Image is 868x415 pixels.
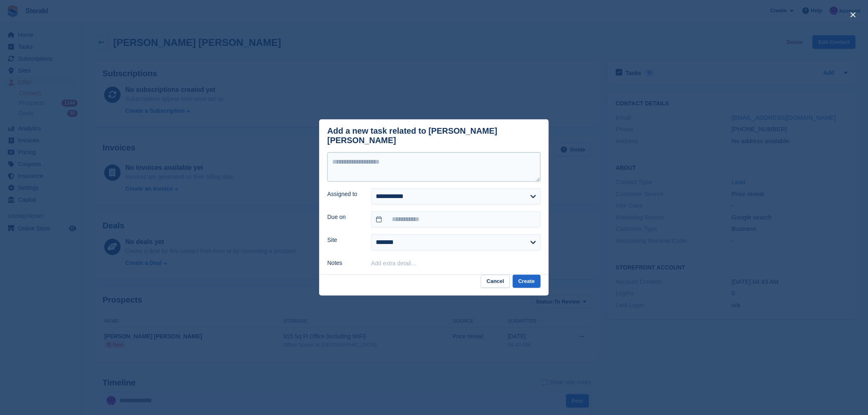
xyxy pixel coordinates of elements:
[327,126,541,145] div: Add a new task related to [PERSON_NAME] [PERSON_NAME]
[327,259,361,267] label: Notes
[371,260,417,267] button: Add extra detail…
[847,8,860,21] button: close
[481,275,510,288] button: Cancel
[513,275,541,288] button: Create
[327,213,361,221] label: Due on
[327,190,361,198] label: Assigned to
[327,236,361,244] label: Site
